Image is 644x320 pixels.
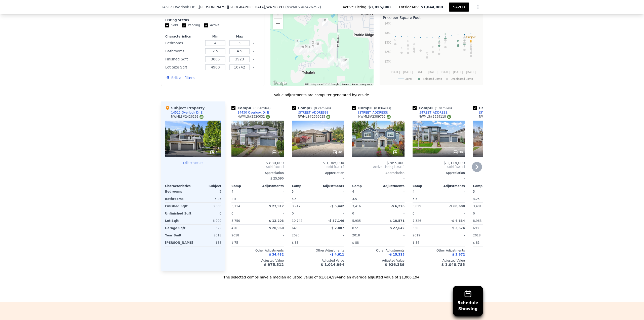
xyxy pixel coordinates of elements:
[449,3,469,12] button: SAVED
[352,83,372,86] a: Report a map error
[237,115,270,119] div: NWMLS # 2320032
[436,106,443,110] span: 1.01
[438,37,440,40] text: M
[451,226,465,230] span: -$ 3,574
[385,41,391,44] text: $300
[372,106,393,110] span: ( miles)
[292,175,344,182] div: -
[473,2,483,12] button: Show Options
[352,190,354,193] span: 4
[470,41,472,44] text: V
[407,40,409,43] text: K
[319,239,344,246] div: -
[231,232,257,239] div: 2018
[352,175,405,182] div: -
[470,43,472,46] text: P
[165,40,202,47] div: Bedrooms
[438,48,440,51] text: J
[449,204,465,208] span: -$ 60,680
[413,105,454,111] div: Comp D
[394,38,396,41] text: O
[194,203,221,210] div: 3,360
[368,5,391,10] span: $1,025,000
[423,77,442,81] text: Selected Comp
[315,41,321,50] div: 13711 187th Avenue Ct E
[210,150,219,155] div: 40
[413,259,465,263] div: Adjusted Value
[161,5,198,10] span: 14512 Overlook Dr E
[231,241,238,244] span: $ 75
[253,42,255,44] button: Clear
[319,210,344,217] div: -
[231,171,284,175] div: Appreciation
[440,188,465,195] div: -
[453,286,483,316] button: ScheduleShowing
[251,106,272,110] span: ( miles)
[407,47,409,50] text: H
[473,259,525,263] div: Adjusted Value
[438,40,440,43] text: A
[204,23,219,27] label: Active
[332,150,342,155] div: 40
[165,188,192,195] div: Bedrooms
[413,195,438,202] div: 3.5
[272,80,288,86] a: Open this area in Google Maps (opens a new window)
[321,263,344,267] span: $ 1,014,994
[253,66,255,68] button: Clear
[231,105,272,111] div: Comp A
[292,165,344,169] span: Sold [DATE]
[352,259,405,263] div: Adjusted Value
[165,217,192,224] div: Lot Sqft
[352,105,393,111] div: Comp C
[358,111,388,115] div: [STREET_ADDRESS]
[330,204,344,208] span: -$ 5,442
[259,195,284,202] div: -
[292,226,298,230] span: 645
[391,204,405,208] span: -$ 6,276
[473,204,481,208] span: 3,401
[330,253,344,256] span: -$ 4,611
[393,150,403,155] div: 33
[352,184,378,188] div: Comp
[352,204,361,208] span: 3,416
[165,239,193,246] div: [PERSON_NAME]
[269,219,284,223] span: $ 12,203
[165,225,192,232] div: Garage Sqft
[403,70,413,74] text: [DATE]
[300,45,305,53] div: 13220 181st Avenue Ct E
[440,70,450,74] text: [DATE]
[413,226,418,230] span: 650
[309,39,315,48] div: 18625 133rd Street Ct E
[473,248,525,253] div: Other Adjustments
[413,165,465,169] span: Sold [DATE]
[445,41,447,44] text: N
[305,83,308,85] button: Keyboard shortcuts
[292,204,300,208] span: 3,747
[470,47,472,50] text: X
[264,263,284,267] span: $ 975,512
[292,195,317,202] div: 4.5
[312,106,333,110] span: ( miles)
[165,105,205,111] div: Subject Property
[378,184,405,188] div: Adjustments
[388,253,405,256] span: -$ 15,315
[421,5,443,9] span: $1,044,000
[165,210,192,217] div: Unfinished Sqft
[473,105,514,111] div: Comp E
[426,52,428,55] text: Q
[413,46,415,49] text: L
[292,232,317,239] div: 2020
[457,40,459,43] text: B
[231,219,240,223] span: 5,750
[292,105,333,111] div: Comp B
[473,212,475,215] span: 0
[401,47,403,50] text: S
[379,195,405,202] div: -
[473,184,499,188] div: Comp
[165,34,202,39] div: Characteristics
[464,44,465,47] text: I
[375,106,382,110] span: 0.83
[315,106,322,110] span: 0.24
[419,115,451,119] div: NWMLS # 2339118
[255,106,261,110] span: 0.04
